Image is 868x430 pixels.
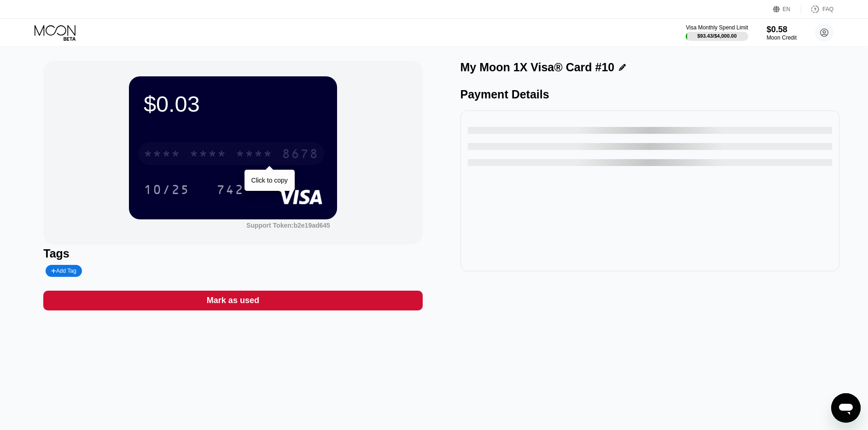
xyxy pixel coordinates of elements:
div: Mark as used [43,291,422,310]
div: 742 [210,178,251,201]
div: Mark as used [207,295,259,306]
div: My Moon 1X Visa® Card #10 [460,61,615,74]
div: Moon Credit [767,34,797,41]
div: Support Token:b2e19ad645 [246,222,330,229]
div: $0.58 [767,25,797,34]
div: FAQ [801,5,833,14]
div: Add Tag [51,268,76,274]
div: FAQ [822,6,833,12]
div: Visa Monthly Spend Limit$93.43/$4,000.00 [686,24,748,41]
div: EN [783,6,791,12]
div: Payment Details [460,88,839,101]
div: $93.43 / $4,000.00 [697,33,737,39]
div: $0.58Moon Credit [767,25,797,41]
div: 742 [216,183,244,198]
div: 8678 [282,148,319,162]
iframe: Button to launch messaging window [831,393,861,423]
div: Visa Monthly Spend Limit [686,24,748,31]
div: $0.03 [144,91,322,117]
div: EN [773,5,801,14]
div: Click to copy [251,177,288,184]
div: 10/25 [144,183,190,198]
div: 10/25 [137,178,197,201]
div: Add Tag [46,265,82,277]
div: Tags [43,247,422,260]
div: Support Token: b2e19ad645 [246,222,330,229]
